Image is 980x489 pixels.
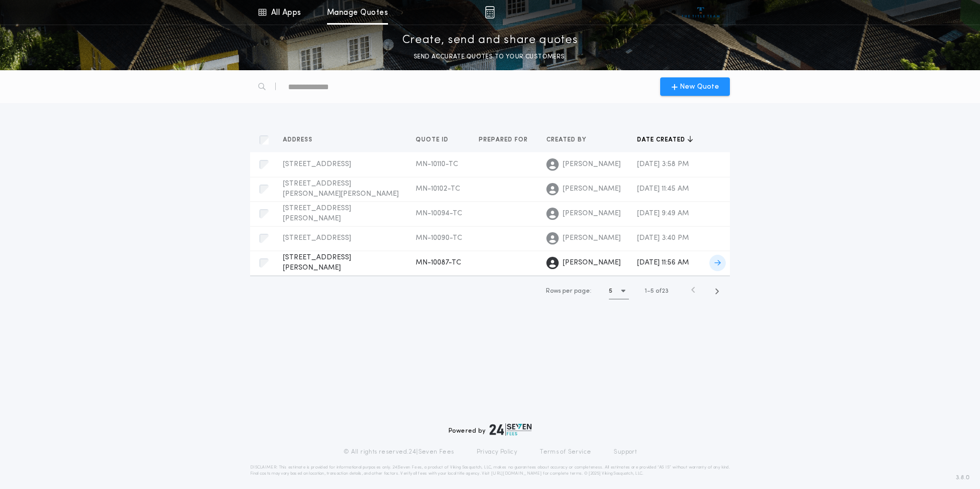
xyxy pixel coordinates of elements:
img: logo [489,423,532,436]
h1: 5 [609,286,612,296]
span: MN-10110-TC [416,160,458,168]
span: [PERSON_NAME] [563,233,621,243]
span: [STREET_ADDRESS][PERSON_NAME] [283,205,351,222]
span: MN-10102-TC [416,185,460,193]
span: New Quote [680,81,719,92]
button: Date created [637,135,693,145]
a: Terms of Service [540,448,591,456]
span: [DATE] 11:56 AM [637,259,689,267]
p: Create, send and share quotes [402,32,578,49]
span: Prepared for [479,136,530,144]
span: [DATE] 9:49 AM [637,210,689,217]
span: [STREET_ADDRESS][PERSON_NAME][PERSON_NAME] [283,180,399,198]
button: Address [283,135,320,145]
span: [STREET_ADDRESS] [283,160,351,168]
span: MN-10090-TC [416,234,462,242]
button: 5 [609,283,629,299]
span: [PERSON_NAME] [563,258,621,268]
img: img [485,6,495,18]
span: MN-10094-TC [416,210,462,217]
span: MN-10087-TC [416,259,461,267]
p: SEND ACCURATE QUOTES TO YOUR CUSTOMERS. [414,52,566,62]
p: © All rights reserved. 24|Seven Fees [343,448,454,456]
span: [PERSON_NAME] [563,209,621,219]
span: [DATE] 3:40 PM [637,234,689,242]
button: Quote ID [416,135,456,145]
span: Rows per page: [546,288,591,294]
span: [STREET_ADDRESS][PERSON_NAME] [283,254,351,272]
span: [PERSON_NAME] [563,184,621,194]
span: 5 [650,288,654,294]
img: vs-icon [682,7,720,17]
a: Privacy Policy [477,448,518,456]
div: Powered by [448,423,532,436]
span: Date created [637,136,687,144]
a: [URL][DOMAIN_NAME] [491,472,542,476]
span: Created by [546,136,588,144]
span: [DATE] 3:58 PM [637,160,689,168]
span: of 23 [656,287,668,296]
p: DISCLAIMER: This estimate is provided for informational purposes only. 24|Seven Fees, a product o... [250,464,730,477]
span: [PERSON_NAME] [563,159,621,170]
span: 3.8.0 [956,473,970,482]
button: New Quote [660,77,730,96]
span: 1 [645,288,647,294]
span: [STREET_ADDRESS] [283,234,351,242]
a: Support [614,448,637,456]
span: Quote ID [416,136,451,144]
button: Created by [546,135,594,145]
span: Address [283,136,315,144]
span: [DATE] 11:45 AM [637,185,689,193]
